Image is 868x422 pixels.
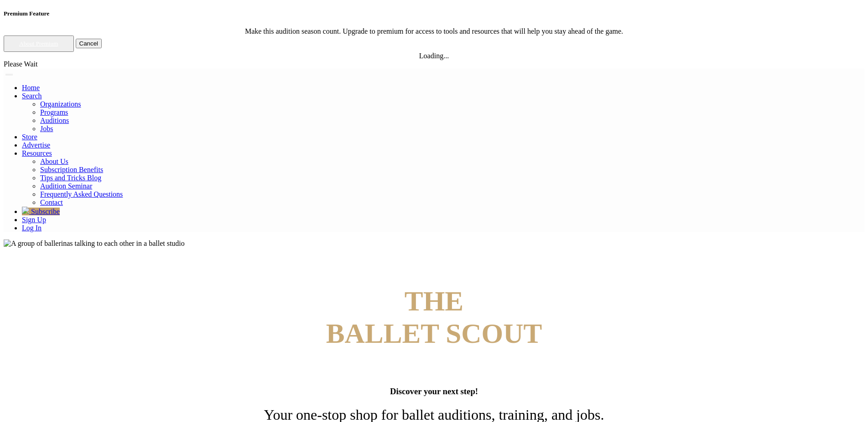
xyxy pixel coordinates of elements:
[31,208,60,215] span: Subscribe
[4,60,864,68] div: Please Wait
[76,39,102,48] button: Cancel
[22,216,46,224] a: Sign Up
[22,133,37,141] a: Store
[22,158,864,207] ul: Resources
[4,10,864,17] h5: Premium Feature
[4,239,185,248] img: A group of ballerinas talking to each other in a ballet studio
[4,386,864,397] h3: Discover your next step!
[40,108,68,116] a: Programs
[40,100,81,108] a: Organizations
[4,285,864,350] h4: BALLET SCOUT
[40,166,103,173] a: Subscription Benefits
[5,74,13,76] button: Toggle navigation
[22,208,60,215] a: Subscribe
[40,190,123,198] a: Frequently Asked Questions
[40,158,68,165] a: About Us
[40,117,69,124] a: Auditions
[22,224,42,232] a: Log In
[405,285,463,316] span: THE
[22,100,864,133] ul: Resources
[419,52,449,60] span: Loading...
[19,40,58,47] a: About Premium
[22,141,50,149] a: Advertise
[4,27,864,36] div: Make this audition season count. Upgrade to premium for access to tools and resources that will h...
[22,149,52,157] a: Resources
[22,84,40,92] a: Home
[22,92,42,100] a: Search
[40,198,63,206] a: Contact
[22,207,29,214] img: gem.svg
[40,125,53,132] a: Jobs
[40,182,92,190] a: Audition Seminar
[40,174,101,182] a: Tips and Tricks Blog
